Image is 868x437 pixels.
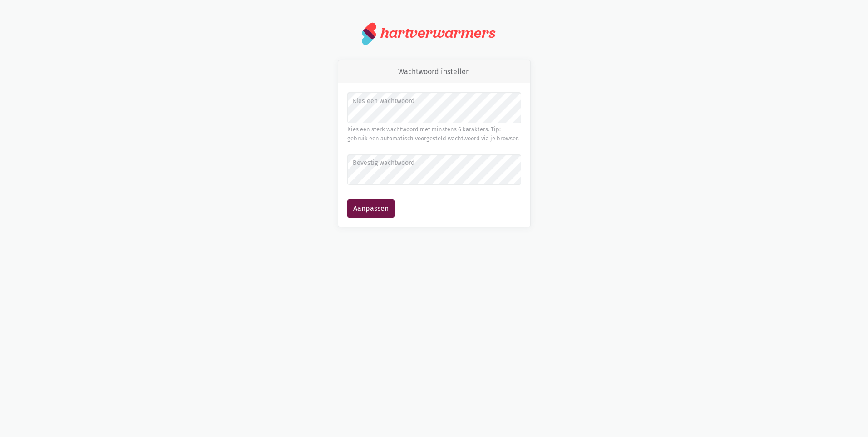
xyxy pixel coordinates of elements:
label: Bevestig wachtwoord [353,158,515,168]
a: hartverwarmers [362,22,506,45]
div: hartverwarmers [380,25,495,41]
div: Kies een sterk wachtwoord met minstens 6 karakters. Tip: gebruik een automatisch voorgesteld wach... [347,125,521,144]
label: Kies een wachtwoord [353,96,515,106]
img: logo.svg [362,22,377,45]
button: Aanpassen [347,199,395,218]
div: Wachtwoord instellen [338,60,530,84]
form: Wachtwoord instellen [347,92,521,218]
